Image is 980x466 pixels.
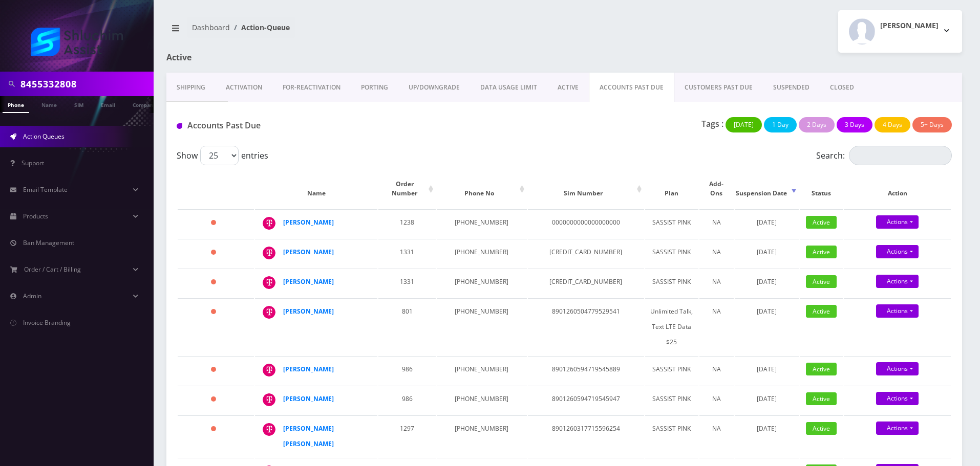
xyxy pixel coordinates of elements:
[378,356,436,385] td: 986
[283,394,334,403] a: [PERSON_NAME]
[876,421,919,435] a: Actions
[705,304,729,319] div: NA
[735,169,799,208] th: Suspension Date
[876,304,919,318] a: Actions
[912,117,952,132] button: 5+ Days
[645,209,698,238] td: SASSIST PINK
[283,277,334,286] a: [PERSON_NAME]
[283,307,334,316] a: [PERSON_NAME]
[470,73,547,102] a: DATA USAGE LIMIT
[283,424,334,448] a: [PERSON_NAME] [PERSON_NAME]
[764,117,797,132] button: 1 Day
[528,209,644,238] td: 0000000000000000000
[735,239,799,268] td: [DATE]
[437,209,526,238] td: [PHONE_NUMBER]
[166,17,557,46] nav: breadcrumb
[437,356,526,385] td: [PHONE_NUMBER]
[351,73,398,102] a: PORTING
[177,121,425,130] h1: Accounts Past Due
[378,415,436,457] td: 1297
[528,169,644,208] th: Sim Number: activate to sort column ascending
[876,215,919,229] a: Actions
[806,422,837,435] span: Active
[437,298,526,355] td: [PHONE_NUMBER]
[735,298,799,355] td: [DATE]
[23,132,65,141] span: Action Queues
[378,239,436,268] td: 1331
[849,146,952,165] input: Search:
[674,73,763,102] a: CUSTOMERS PAST DUE
[735,386,799,414] td: [DATE]
[192,23,230,32] a: Dashboard
[437,415,526,457] td: [PHONE_NUMBER]
[705,274,729,290] div: NA
[378,269,436,297] td: 1331
[528,239,644,268] td: [CREDIT_CARD_NUMBER]
[69,96,89,112] a: SIM
[255,169,377,208] th: Name
[378,298,436,355] td: 801
[216,73,272,102] a: Activation
[378,386,436,414] td: 986
[800,169,843,208] th: Status
[876,275,919,288] a: Actions
[283,365,334,373] strong: [PERSON_NAME]
[437,269,526,297] td: [PHONE_NUMBER]
[437,239,526,268] td: [PHONE_NUMBER]
[763,73,820,102] a: SUSPENDED
[589,73,674,102] a: ACCOUNTS PAST DUE
[806,363,837,375] span: Active
[645,415,698,457] td: SASSIST PINK
[735,269,799,297] td: [DATE]
[283,218,334,227] a: [PERSON_NAME]
[735,415,799,457] td: [DATE]
[528,415,644,457] td: 8901260317715596254
[645,169,698,208] th: Plan
[96,96,120,112] a: Email
[876,392,919,405] a: Actions
[876,245,919,258] a: Actions
[283,248,334,256] a: [PERSON_NAME]
[806,305,837,318] span: Active
[3,96,29,113] a: Phone
[23,185,68,194] span: Email Template
[705,245,729,260] div: NA
[806,246,837,258] span: Active
[230,22,290,33] li: Action-Queue
[528,269,644,297] td: [CREDIT_CARD_NUMBER]
[876,362,919,375] a: Actions
[177,123,182,129] img: Accounts Past Due
[875,117,910,132] button: 4 Days
[705,215,729,230] div: NA
[200,146,239,165] select: Showentries
[177,146,268,165] label: Show entries
[705,421,729,436] div: NA
[816,146,952,165] label: Search:
[701,118,723,130] p: Tags :
[272,73,351,102] a: FOR-REActivation
[166,53,421,62] h1: Active
[437,386,526,414] td: [PHONE_NUMBER]
[806,275,837,288] span: Active
[127,96,162,112] a: Company
[838,10,962,53] button: [PERSON_NAME]
[705,362,729,377] div: NA
[528,356,644,385] td: 8901260594719545889
[378,209,436,238] td: 1238
[645,298,698,355] td: Unlimited Talk, Text LTE Data $25
[645,239,698,268] td: SASSIST PINK
[24,265,81,274] span: Order / Cart / Billing
[528,386,644,414] td: 8901260594719545947
[23,212,48,220] span: Products
[837,117,872,132] button: 3 Days
[735,209,799,238] td: [DATE]
[799,117,835,132] button: 2 Days
[547,73,589,102] a: ACTIVE
[23,292,41,300] span: Admin
[726,117,762,132] button: [DATE]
